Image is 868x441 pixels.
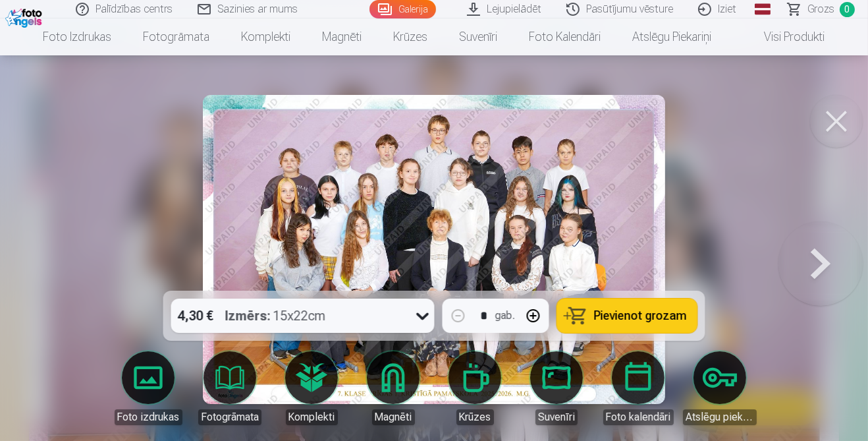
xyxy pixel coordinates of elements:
a: Fotogrāmata [128,18,226,55]
a: Foto kalendāri [601,351,675,425]
a: Krūzes [438,351,512,425]
button: Pievienot grozam [557,299,697,333]
a: Foto izdrukas [28,18,128,55]
span: Grozs [807,1,834,17]
div: Fotogrāmata [198,409,261,425]
div: gab. [495,308,515,324]
div: 4,30 € [171,299,220,333]
div: Foto kalendāri [603,409,674,425]
a: Atslēgu piekariņi [683,351,757,425]
a: Foto kalendāri [514,18,617,55]
a: Komplekti [275,351,348,425]
div: Komplekti [286,409,338,425]
div: Suvenīri [535,409,578,425]
a: Komplekti [226,18,307,55]
div: Atslēgu piekariņi [683,409,757,425]
a: Fotogrāmata [193,351,267,425]
a: Atslēgu piekariņi [617,18,728,55]
img: /fa1 [5,5,45,28]
div: Foto izdrukas [115,409,182,425]
span: Pievienot grozam [594,310,687,322]
div: Magnēti [372,409,415,425]
a: Magnēti [307,18,378,55]
span: 0 [840,2,855,17]
div: 15x22cm [225,299,326,333]
a: Suvenīri [520,351,593,425]
div: Krūzes [456,409,494,425]
a: Visi produkti [728,18,841,55]
strong: Izmērs : [225,307,271,325]
a: Suvenīri [444,18,514,55]
a: Foto izdrukas [111,351,185,425]
a: Magnēti [356,351,430,425]
a: Krūzes [378,18,444,55]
